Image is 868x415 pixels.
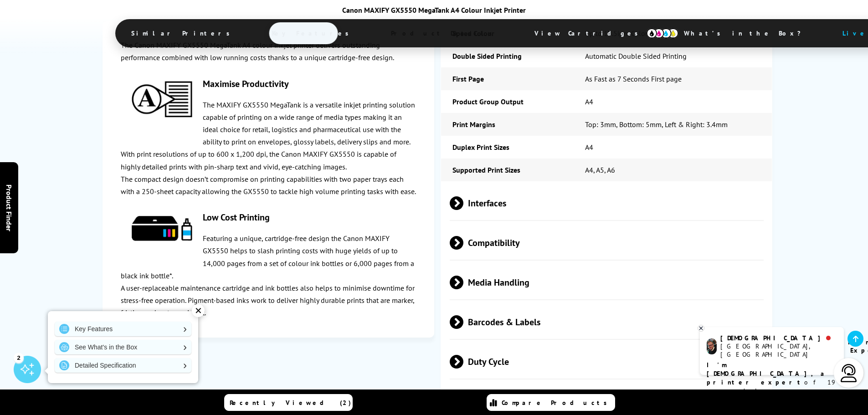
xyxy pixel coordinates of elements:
[441,159,573,181] td: Supported Print Sizes
[121,148,416,173] p: With print resolutions of up to 600 x 1,200 dpi, the Canon MAXIFY GX5550 is capable of highly det...
[441,67,573,90] td: First Page
[121,98,416,148] p: The MAXIFY GX5550 MegaTank is a versatile inkjet printing solution capable of printing on a wide ...
[115,5,753,15] div: Canon MAXIFY GX5550 MegaTank A4 Colour Inkjet Printer
[840,364,858,382] img: user-headset-light.svg
[720,342,837,359] div: [GEOGRAPHIC_DATA], [GEOGRAPHIC_DATA]
[224,394,353,411] a: Recently Viewed (2)
[574,67,772,90] td: As Fast as 7 Seconds First page
[55,322,191,336] a: Key Features
[132,73,192,125] img: canon-megatank-high-quality-icon-140.jpg
[121,173,416,198] p: The compact design doesn’t compromise on printing capabilities with two paper trays each with a 2...
[707,338,717,354] img: chris-livechat.png
[574,113,772,136] td: Top: 3mm, Bottom: 5mm, Left & Right: 3.4mm
[441,90,573,113] td: Product Group Output
[574,159,772,181] td: A4, A5, A6
[487,394,615,411] a: Compare Products
[450,265,764,299] span: Media Handling
[55,340,191,354] a: See What's in the Box
[121,77,416,89] h3: Maximise Productivity
[707,361,827,386] b: I'm [DEMOGRAPHIC_DATA], a printer expert
[450,305,764,339] span: Barcodes & Labels
[502,399,612,407] span: Compare Products
[132,207,192,250] img: canon-megatank-icon-140.png
[192,304,205,317] div: ✕
[118,22,248,44] span: Similar Printers
[14,353,24,363] div: 2
[521,21,660,45] span: View Cartridges
[441,113,573,136] td: Print Margins
[450,344,764,379] span: Duty Cycle
[574,90,772,113] td: A4
[450,186,764,220] span: Interfaces
[377,22,511,44] span: Product Details
[574,45,772,67] td: Automatic Double Sided Printing
[720,334,837,342] div: [DEMOGRAPHIC_DATA]
[121,211,416,223] h3: Low Cost Printing
[5,184,14,231] span: Product Finder
[450,225,764,260] span: Compatibility
[121,232,416,282] p: Featuring a unique, cartridge-free design the Canon MAXIFY GX5550 helps to slash printing costs w...
[670,22,823,44] span: What’s in the Box?
[647,28,678,38] img: cmyk-icon.svg
[441,136,573,159] td: Duplex Print Sizes
[258,22,367,44] span: Key Features
[121,282,416,319] p: A user-replaceable maintenance cartridge and ink bottles also helps to minimise downtime for stre...
[230,399,351,407] span: Recently Viewed (2)
[55,358,191,373] a: Detailed Specification
[574,136,772,159] td: A4
[707,361,837,413] p: of 19 years! Leave me a message and I'll respond ASAP
[441,45,573,67] td: Double Sided Printing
